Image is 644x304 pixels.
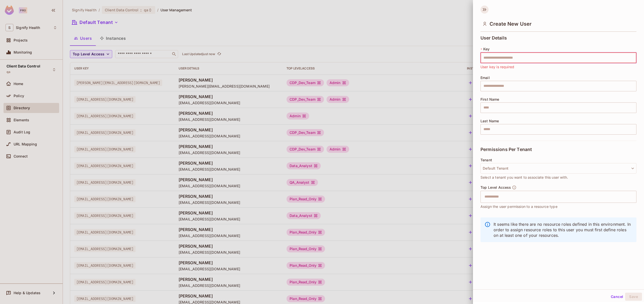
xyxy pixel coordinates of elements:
button: Cancel [609,293,625,301]
button: Open [634,196,635,197]
button: Default Tenant [480,163,636,174]
span: User Details [480,35,507,41]
span: User key is required [480,64,514,70]
span: Email [480,76,490,80]
span: Create New User [490,21,532,27]
span: Key [483,47,490,51]
span: Permissions Per Tenant [480,147,532,152]
span: Select a tenant you want to associate this user with. [480,175,568,180]
span: Assign the user permission to a resource type [480,204,557,209]
span: Tenant [480,158,492,162]
button: Save [625,293,642,301]
span: Top Level Access [480,185,511,189]
span: Last Name [480,119,499,123]
span: First Name [480,97,499,101]
p: It seems like there are no resource roles defined in this environment. In order to assign resourc... [494,221,632,238]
